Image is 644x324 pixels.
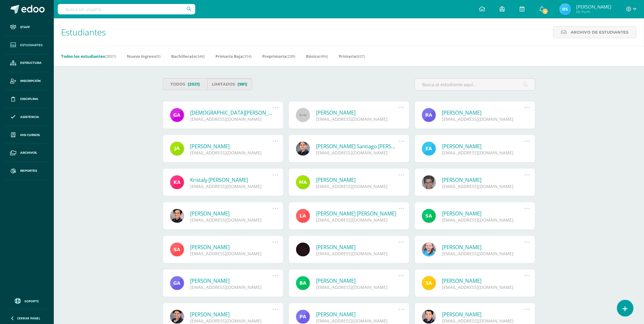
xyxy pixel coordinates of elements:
a: Archivo de Estudiantes [553,26,637,38]
a: Archivos [5,144,49,162]
a: [PERSON_NAME] [PERSON_NAME] [316,210,399,217]
a: Mis cursos [5,126,49,144]
span: Estudiantes [20,43,42,48]
a: [PERSON_NAME] [442,244,524,251]
div: [EMAIL_ADDRESS][DOMAIN_NAME] [190,150,273,156]
a: Estructura [5,54,49,72]
span: (637) [356,53,365,59]
a: [PERSON_NAME] [442,143,524,150]
a: [PERSON_NAME] [316,277,399,284]
a: Staff [5,18,49,36]
a: [PERSON_NAME] [316,244,399,251]
a: Limitados(981) [207,78,252,90]
span: Inscripción [20,79,41,83]
a: [PERSON_NAME] [442,311,524,318]
div: [EMAIL_ADDRESS][DOMAIN_NAME] [442,318,524,324]
div: [EMAIL_ADDRESS][DOMAIN_NAME] [190,284,273,290]
div: [EMAIL_ADDRESS][DOMAIN_NAME] [316,116,399,122]
span: Cerrar panel [17,316,40,320]
a: [PERSON_NAME] [442,176,524,183]
input: Busca un usuario... [58,4,195,14]
span: [PERSON_NAME] [576,4,611,10]
a: [PERSON_NAME] [316,311,399,318]
div: [EMAIL_ADDRESS][DOMAIN_NAME] [316,150,399,156]
span: Asistencia [20,115,39,120]
span: Estudiantes [61,26,106,38]
span: (230) [286,53,295,59]
span: (0) [156,53,160,59]
a: Todos los estudiantes(2021) [61,51,116,61]
a: [PERSON_NAME] [190,143,273,150]
a: Reportes [5,162,49,180]
a: Kristaly [PERSON_NAME] [190,176,273,183]
input: Busca al estudiante aquí... [415,79,535,90]
span: 4 [542,8,549,15]
span: (981) [237,79,247,90]
span: (2021) [188,79,200,90]
a: [PERSON_NAME] [190,277,273,284]
span: Estructura [20,61,42,65]
span: Mi Perfil [576,9,611,14]
a: [PERSON_NAME] [190,244,273,251]
a: Todos(2021) [163,78,208,90]
span: Archivos [20,150,37,155]
a: Estudiantes [5,36,49,54]
a: [PERSON_NAME] [190,210,273,217]
span: Mis cursos [20,133,40,138]
a: Primaria Baja(314) [215,51,252,61]
div: [EMAIL_ADDRESS][DOMAIN_NAME] [190,183,273,189]
a: [DEMOGRAPHIC_DATA][PERSON_NAME] [190,109,273,116]
span: Staff [20,25,30,30]
a: Asistencia [5,108,49,126]
span: (2021) [105,53,116,59]
div: [EMAIL_ADDRESS][DOMAIN_NAME] [442,116,524,122]
a: Disciplina [5,90,49,108]
div: [EMAIL_ADDRESS][DOMAIN_NAME] [316,183,399,189]
div: [EMAIL_ADDRESS][DOMAIN_NAME] [190,116,273,122]
a: [PERSON_NAME] [442,109,524,116]
span: Soporte [25,299,39,303]
a: Bachillerato(346) [171,51,205,61]
a: [PERSON_NAME] [442,210,524,217]
div: [EMAIL_ADDRESS][DOMAIN_NAME] [190,251,273,256]
a: [PERSON_NAME] [316,109,399,116]
a: [PERSON_NAME] Santiago [PERSON_NAME] [316,143,399,150]
span: (314) [243,53,252,59]
div: [EMAIL_ADDRESS][DOMAIN_NAME] [442,217,524,223]
div: [EMAIL_ADDRESS][DOMAIN_NAME] [316,318,399,324]
div: [EMAIL_ADDRESS][DOMAIN_NAME] [316,284,399,290]
a: [PERSON_NAME] [316,176,399,183]
a: [PERSON_NAME] [442,277,524,284]
a: [PERSON_NAME] [190,311,273,318]
a: Primaria(637) [339,51,365,61]
div: [EMAIL_ADDRESS][DOMAIN_NAME] [190,318,273,324]
span: (494) [319,53,328,59]
div: [EMAIL_ADDRESS][DOMAIN_NAME] [190,217,273,223]
a: Inscripción [5,72,49,90]
span: (346) [196,53,205,59]
div: [EMAIL_ADDRESS][DOMAIN_NAME] [442,284,524,290]
div: [EMAIL_ADDRESS][DOMAIN_NAME] [442,251,524,256]
a: Soporte [7,296,46,305]
a: Nuevo Ingreso(0) [127,51,160,61]
span: Reportes [20,168,37,173]
a: Preprimaria(230) [262,51,295,61]
div: [EMAIL_ADDRESS][DOMAIN_NAME] [316,251,399,256]
span: Disciplina [20,97,38,101]
div: [EMAIL_ADDRESS][DOMAIN_NAME] [316,217,399,223]
a: Básico(494) [306,51,328,61]
img: 070b477f6933f8ce66674da800cc5d3f.png [559,3,572,15]
span: Archivo de Estudiantes [571,27,629,38]
div: [EMAIL_ADDRESS][DOMAIN_NAME] [442,183,524,189]
div: [EMAIL_ADDRESS][DOMAIN_NAME] [442,150,524,156]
